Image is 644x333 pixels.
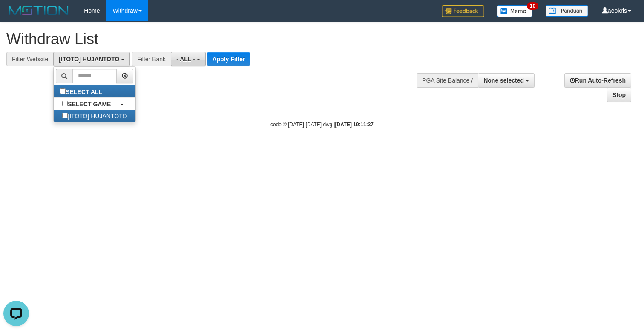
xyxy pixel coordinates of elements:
[607,88,631,102] a: Stop
[3,3,29,29] button: Open LiveChat chat widget
[335,122,374,128] strong: [DATE] 19:11:37
[62,101,68,106] input: SELECT GAME
[59,56,119,63] span: [ITOTO] HUJANTOTO
[497,5,533,17] img: Button%20Memo.svg
[442,5,484,17] img: Feedback.jpg
[546,5,588,17] img: panduan.png
[207,52,250,66] button: Apply Filter
[176,56,195,63] span: - ALL -
[483,77,524,84] span: None selected
[53,52,130,66] button: [ITOTO] HUJANTOTO
[54,110,135,122] label: [ITOTO] HUJANTOTO
[68,101,111,108] b: SELECT GAME
[417,73,478,88] div: PGA Site Balance /
[60,88,66,94] input: SELECT ALL
[54,98,135,110] a: SELECT GAME
[564,73,631,88] a: Run Auto-Refresh
[54,85,111,97] label: SELECT ALL
[62,113,68,118] input: [ITOTO] HUJANTOTO
[270,122,374,128] small: code © [DATE]-[DATE] dwg |
[6,4,71,17] img: MOTION_logo.png
[171,52,205,66] button: - ALL -
[132,52,171,66] div: Filter Bank
[527,2,538,10] span: 10
[6,31,421,48] h1: Withdraw List
[478,73,535,88] button: None selected
[6,52,53,66] div: Filter Website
